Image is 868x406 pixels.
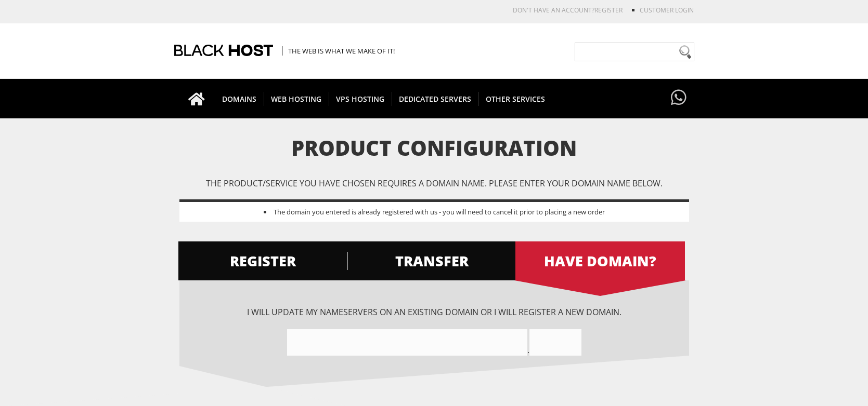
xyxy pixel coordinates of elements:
[178,252,348,270] span: REGISTER
[185,207,684,216] li: The domain you entered is already registered with us - you will need to cancel it prior to placin...
[178,241,348,280] a: REGISTER
[347,241,516,280] a: TRANSFER
[575,43,694,61] input: Need help?
[215,92,264,106] span: DOMAINS
[515,241,685,280] a: HAVE DOMAIN?
[478,92,552,106] span: OTHER SERVICES
[264,79,329,118] a: WEB HOSTING
[179,178,689,189] p: The product/service you have chosen requires a domain name. Please enter your domain name below.
[215,79,264,118] a: DOMAINS
[640,6,694,15] a: Customer Login
[392,79,479,118] a: DEDICATED SERVERS
[497,6,623,15] li: Don't have an account?
[668,79,689,117] a: Have questions?
[179,137,689,159] h1: Product Configuration
[392,92,479,106] span: DEDICATED SERVERS
[478,79,552,118] a: OTHER SERVICES
[282,46,395,56] span: The Web is what we make of it!
[264,92,329,106] span: WEB HOSTING
[329,92,392,106] span: VPS HOSTING
[594,6,623,15] a: REGISTER
[179,329,689,356] div: .
[329,79,392,118] a: VPS HOSTING
[178,79,215,118] a: Go to homepage
[347,252,516,270] span: TRANSFER
[515,252,685,270] span: HAVE DOMAIN?
[179,306,689,356] div: I will update my nameservers on an existing domain Or I will register a new domain.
